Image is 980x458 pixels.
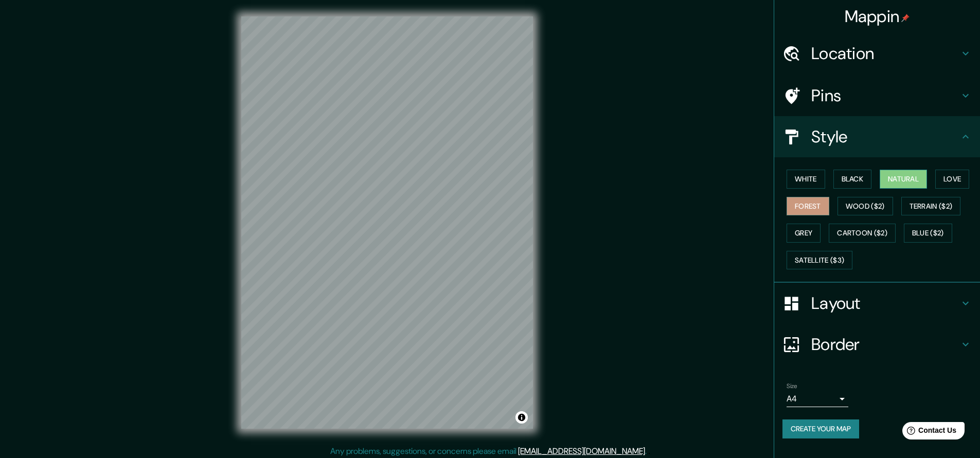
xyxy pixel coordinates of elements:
div: Location [774,33,980,74]
div: . [648,445,650,457]
div: Layout [774,283,980,324]
div: A4 [787,391,848,407]
button: White [787,170,825,189]
button: Create your map [782,419,859,438]
h4: Location [811,43,959,64]
button: Wood ($2) [838,197,893,216]
div: Pins [774,75,980,116]
canvas: Map [241,16,533,429]
button: Grey [787,224,821,243]
div: Border [774,324,980,365]
button: Natural [880,170,927,189]
h4: Style [811,126,959,147]
button: Terrain ($2) [901,197,961,216]
div: Style [774,116,980,157]
a: [EMAIL_ADDRESS][DOMAIN_NAME] [518,446,645,456]
button: Love [935,170,969,189]
button: Blue ($2) [904,224,952,243]
iframe: Help widget launcher [888,418,969,447]
div: . [647,445,648,457]
button: Toggle attribution [515,411,528,424]
h4: Layout [811,293,959,314]
h4: Pins [811,85,959,106]
button: Black [833,170,872,189]
p: Any problems, suggestions, or concerns please email . [330,445,647,457]
img: pin-icon.png [901,14,910,22]
button: Forest [787,197,829,216]
button: Satellite ($3) [787,251,852,270]
h4: Border [811,334,959,355]
label: Size [787,382,797,391]
button: Cartoon ($2) [829,224,896,243]
h4: Mappin [845,6,910,27]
